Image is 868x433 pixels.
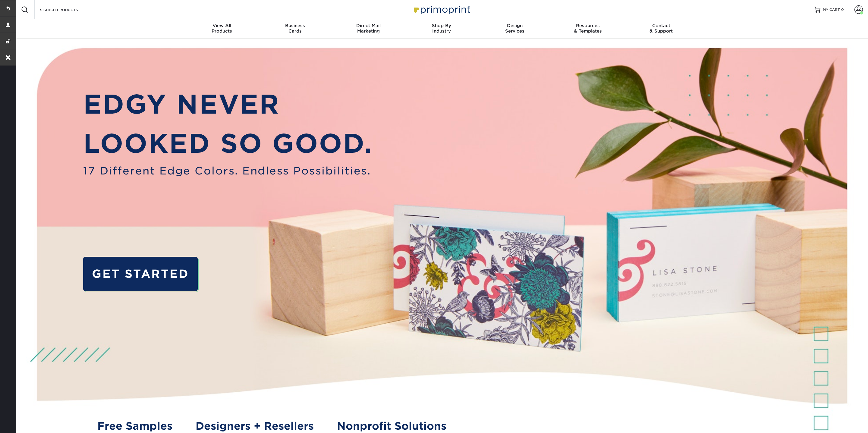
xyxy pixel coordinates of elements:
div: Industry [405,23,478,34]
a: View AllProducts [185,19,259,39]
a: DesignServices [478,19,551,39]
a: Resources& Templates [551,19,624,39]
iframe: Google Customer Reviews [2,415,51,431]
div: Marketing [332,23,405,34]
span: Resources [551,23,624,28]
p: EDGY NEVER [83,85,373,124]
a: Shop ByIndustry [405,19,478,39]
div: Services [478,23,551,34]
span: Contact [624,23,698,28]
a: BusinessCards [259,19,332,39]
a: GET STARTED [83,257,198,291]
span: Business [259,23,332,28]
div: & Templates [551,23,624,34]
span: MY CART [823,7,840,12]
a: Contact& Support [624,19,698,39]
span: Direct Mail [332,23,405,28]
span: Design [478,23,551,28]
span: 17 Different Edge Colors. Endless Possibilities. [83,163,373,179]
span: View All [185,23,259,28]
a: Direct MailMarketing [332,19,405,39]
div: Products [185,23,259,34]
div: Cards [259,23,332,34]
img: Primoprint [411,3,472,16]
span: Shop By [405,23,478,28]
input: SEARCH PRODUCTS..... [39,6,98,13]
p: LOOKED SO GOOD. [83,124,373,163]
div: & Support [624,23,698,34]
span: 0 [841,8,844,12]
